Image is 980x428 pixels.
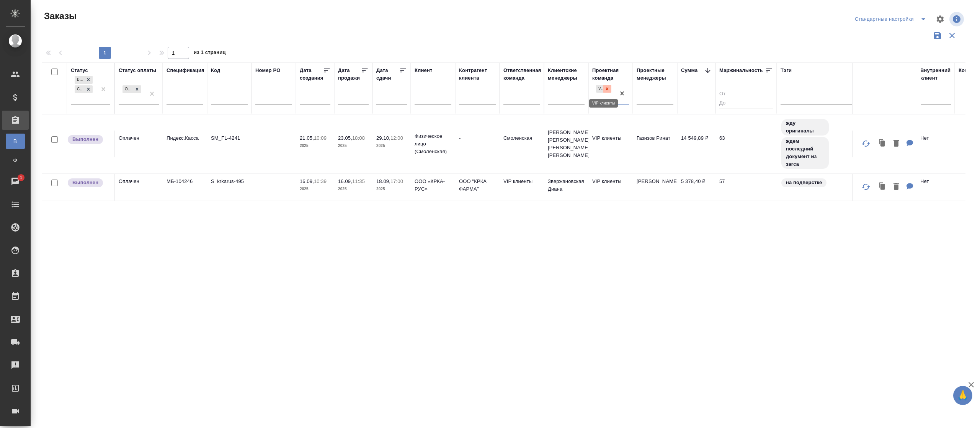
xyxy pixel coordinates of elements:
td: VIP клиенты [588,131,633,157]
div: Оплачен [122,85,133,93]
p: Выполнен [72,136,98,143]
p: 2025 [300,185,330,193]
td: Оплачен [115,131,163,157]
p: 2025 [376,142,407,150]
button: Сохранить фильтры [930,28,945,43]
div: Статус оплаты [119,67,156,74]
div: Проектная команда [592,67,629,82]
td: МБ-104246 [163,174,207,201]
p: 18.09, [376,178,390,184]
td: [PERSON_NAME] [633,174,677,201]
p: 23.05, [338,135,352,141]
td: Оплачен [115,174,163,201]
td: 57 [715,174,777,201]
div: Дата создания [300,67,323,82]
p: 10:09 [314,135,327,141]
p: 29.10, [376,135,390,141]
p: жду оригиналы [786,119,824,135]
div: Выставляет ПМ после сдачи и проведения начислений. Последний этап для ПМа [67,134,110,145]
p: 16.09, [300,178,314,184]
p: 10:39 [314,178,327,184]
button: Обновить [857,178,875,196]
div: Выполнен, Сдан без статистики [74,85,93,94]
td: Яндекс.Касса [163,131,207,157]
span: Заказы [42,10,77,22]
td: Звержановская Диана [544,174,588,201]
td: Смоленская [500,131,544,157]
p: 2025 [376,185,407,193]
button: Обновить [857,134,875,153]
div: Оплачен [122,85,142,94]
p: Выполнен [72,179,98,186]
span: Настроить таблицу [931,10,949,28]
td: Газизов Ринат [633,131,677,157]
div: Номер PO [255,67,280,74]
span: В [10,137,21,145]
p: 18:08 [352,135,365,141]
div: Тэги [781,67,792,74]
div: VIP клиенты [596,85,603,93]
p: 2025 [338,142,369,150]
a: Ф [6,153,25,168]
input: До [719,99,773,108]
p: 12:00 [390,135,403,141]
div: на подверстке [781,178,865,188]
button: Удалить [890,136,903,152]
div: Контрагент клиента [459,67,496,82]
p: ООО "КРКА ФАРМА" [459,178,496,193]
p: 2025 [338,185,369,193]
span: Посмотреть информацию [949,12,965,26]
div: Ответственная команда [503,67,541,82]
div: Проектные менеджеры [637,67,673,82]
div: Внутренний клиент [920,67,951,82]
div: Дата продажи [338,67,361,82]
p: 21.05, [300,135,314,141]
div: Сумма [681,67,697,74]
td: 14 549,89 ₽ [677,131,715,157]
button: 🙏 [953,386,972,405]
span: Ф [10,157,21,164]
button: Клонировать [875,179,890,195]
div: Маржинальность [719,67,763,74]
span: 🙏 [956,387,969,403]
td: [PERSON_NAME] [PERSON_NAME], [PERSON_NAME] [PERSON_NAME] [544,125,588,163]
p: 11:35 [352,178,365,184]
div: Спецификация [167,67,204,74]
p: - [459,134,496,142]
td: 63 [715,131,777,157]
p: 17:00 [390,178,403,184]
p: на подверстке [786,179,822,186]
div: Выставляет ПМ после сдачи и проведения начислений. Последний этап для ПМа [67,178,110,188]
div: Дата сдачи [376,67,399,82]
a: В [6,134,25,149]
div: Клиент [415,67,432,74]
button: Удалить [890,179,903,195]
div: Статус [71,67,88,74]
td: 5 378,40 ₽ [677,174,715,201]
p: 16.09, [338,178,352,184]
p: S_krkarus-495 [211,178,248,185]
span: из 1 страниц [194,48,226,59]
div: Сдан без статистики [75,85,84,93]
div: Клиентские менеджеры [548,67,585,82]
div: Выполнен, Сдан без статистики [74,75,93,85]
div: Код [211,67,220,74]
td: VIP клиенты [588,174,633,201]
p: SM_FL-4241 [211,134,248,142]
a: 1 [2,172,29,191]
div: split button [853,13,931,25]
button: Сбросить фильтры [945,28,959,43]
p: Физическое лицо (Смоленская) [415,132,451,155]
p: 2025 [300,142,330,150]
div: Выполнен [75,76,84,84]
p: Нет [920,134,951,142]
button: Клонировать [875,136,890,152]
input: От [719,89,773,99]
p: ждем последний документ из загса [786,137,824,168]
span: 1 [15,174,27,181]
div: жду оригиналы, ждем последний документ из загса [781,118,865,170]
p: Нет [920,178,951,185]
td: VIP клиенты [500,174,544,201]
p: ООО «КРКА-РУС» [415,178,451,193]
